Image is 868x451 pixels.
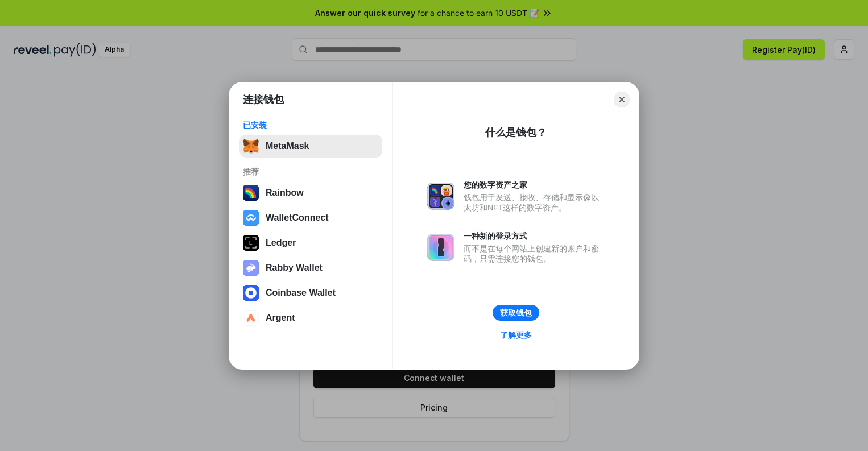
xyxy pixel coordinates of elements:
div: 什么是钱包？ [485,126,547,139]
div: 钱包用于发送、接收、存储和显示像以太坊和NFT这样的数字资产。 [464,192,605,213]
button: Ledger [239,231,382,254]
div: 您的数字资产之家 [464,180,605,190]
div: 了解更多 [500,330,532,340]
img: svg+xml,%3Csvg%20xmlns%3D%22http%3A%2F%2Fwww.w3.org%2F2000%2Fsvg%22%20fill%3D%22none%22%20viewBox... [427,234,454,261]
div: Rainbow [266,188,304,198]
div: 已安装 [243,120,379,130]
button: 获取钱包 [493,305,539,321]
img: svg+xml,%3Csvg%20width%3D%2228%22%20height%3D%2228%22%20viewBox%3D%220%200%2028%2028%22%20fill%3D... [243,285,259,301]
div: 获取钱包 [500,308,532,318]
div: 一种新的登录方式 [464,231,605,241]
img: svg+xml,%3Csvg%20width%3D%22120%22%20height%3D%22120%22%20viewBox%3D%220%200%20120%20120%22%20fil... [243,185,259,201]
img: svg+xml,%3Csvg%20width%3D%2228%22%20height%3D%2228%22%20viewBox%3D%220%200%2028%2028%22%20fill%3D... [243,210,259,226]
a: 了解更多 [493,328,539,342]
button: WalletConnect [239,206,382,229]
div: Argent [266,313,295,323]
div: Ledger [266,238,296,248]
img: svg+xml,%3Csvg%20width%3D%2228%22%20height%3D%2228%22%20viewBox%3D%220%200%2028%2028%22%20fill%3D... [243,310,259,326]
img: svg+xml,%3Csvg%20xmlns%3D%22http%3A%2F%2Fwww.w3.org%2F2000%2Fsvg%22%20fill%3D%22none%22%20viewBox... [243,260,259,276]
div: MetaMask [266,141,309,151]
button: Coinbase Wallet [239,282,382,304]
button: Argent [239,307,382,329]
button: MetaMask [239,135,382,158]
button: Rabby Wallet [239,256,382,279]
div: Rabby Wallet [266,263,323,273]
button: Close [614,92,630,107]
img: svg+xml,%3Csvg%20xmlns%3D%22http%3A%2F%2Fwww.w3.org%2F2000%2Fsvg%22%20fill%3D%22none%22%20viewBox... [427,183,454,210]
div: WalletConnect [266,213,329,223]
img: svg+xml,%3Csvg%20xmlns%3D%22http%3A%2F%2Fwww.w3.org%2F2000%2Fsvg%22%20width%3D%2228%22%20height%3... [243,235,259,251]
img: svg+xml,%3Csvg%20fill%3D%22none%22%20height%3D%2233%22%20viewBox%3D%220%200%2035%2033%22%20width%... [243,138,259,154]
div: 推荐 [243,167,379,177]
div: 而不是在每个网站上创建新的账户和密码，只需连接您的钱包。 [464,243,605,264]
div: Coinbase Wallet [266,288,336,298]
button: Rainbow [239,181,382,204]
h1: 连接钱包 [243,93,284,106]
